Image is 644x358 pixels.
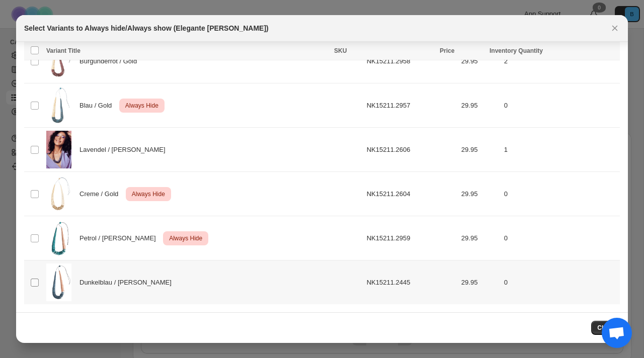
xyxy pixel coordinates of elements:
[364,172,458,216] td: NK15211.2604
[46,47,80,54] span: Variant Title
[501,83,620,128] td: 0
[364,260,458,305] td: NK15211.2445
[501,216,620,260] td: 0
[167,232,204,244] span: Always Hide
[364,83,458,128] td: NK15211.2957
[46,86,71,124] img: NK15211.2957.jpg
[458,128,501,172] td: 29.95
[364,39,458,83] td: NK15211.2958
[334,47,347,54] span: SKU
[490,47,543,54] span: Inventory Quantity
[440,47,454,54] span: Price
[501,39,620,83] td: 2
[130,188,167,200] span: Always Hide
[123,100,160,112] span: Always Hide
[364,216,458,260] td: NK15211.2959
[458,39,501,83] td: 29.95
[458,172,501,216] td: 29.95
[364,128,458,172] td: NK15211.2606
[602,318,632,348] div: Chat abierto
[597,324,614,332] span: Close
[458,83,501,128] td: 29.95
[46,131,71,168] img: 20230802EditorialSchmuckSS23-1037-BearbeitetKopie_cut.jpg
[591,321,620,335] button: Close
[501,260,620,305] td: 0
[458,260,501,305] td: 29.95
[79,145,171,155] span: Lavendel / [PERSON_NAME]
[501,172,620,216] td: 0
[79,56,142,66] span: Burgunderrot / Gold
[46,175,71,213] img: NK15211.2604.jpg
[458,216,501,260] td: 29.95
[79,278,177,288] span: Dunkelblau / [PERSON_NAME]
[46,219,71,257] img: NK15211.2299.jpg
[501,128,620,172] td: 1
[79,101,117,111] span: Blau / Gold
[79,233,162,243] span: Petrol / [PERSON_NAME]
[608,21,622,35] button: Close
[79,189,124,199] span: Creme / Gold
[46,263,71,301] img: NK15211.2445.jpg
[46,42,71,80] img: NK15211.2958.jpg
[24,23,269,33] h2: Select Variants to Always hide/Always show (Elegante [PERSON_NAME])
